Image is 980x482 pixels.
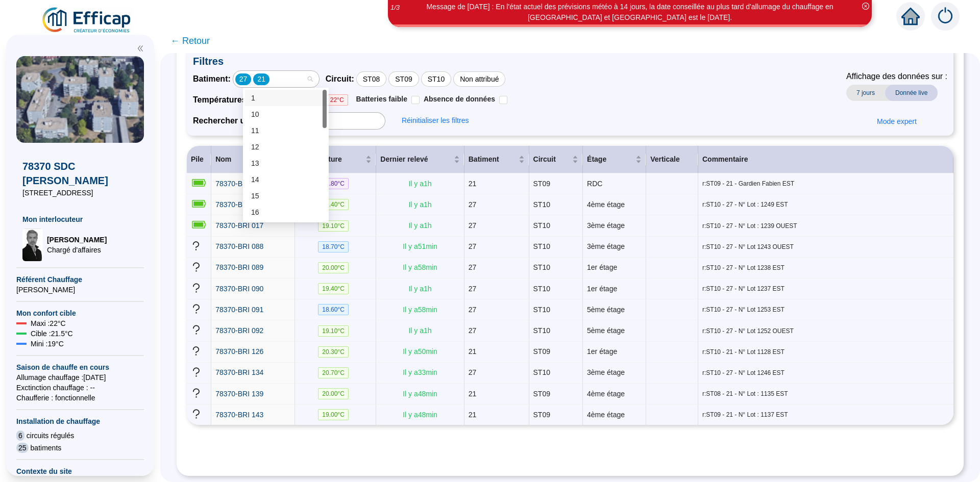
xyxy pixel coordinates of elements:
[16,393,144,403] span: Chaufferie : fonctionnelle
[318,304,349,315] span: 18.60 °C
[239,74,248,85] span: 27
[318,346,349,358] span: 20.30 °C
[215,305,263,315] a: 78370-BRI 091
[469,390,477,398] span: 21
[403,263,437,271] span: Il y a 58 min
[215,367,263,378] a: 78370-BRI 134
[533,200,550,209] span: ST10
[469,263,477,271] span: 27
[191,367,202,377] span: question
[394,112,477,129] button: Réinitialiser les filtres
[251,191,321,201] div: 15
[646,146,698,173] th: Verticale
[885,85,938,101] span: Donnée live
[469,154,517,165] span: Batiment
[245,171,327,188] div: 14
[215,285,263,293] span: 78370-BRI 090
[16,274,144,285] span: Référent Chauffage
[587,326,625,335] span: 5ème étage
[702,348,949,356] span: r:ST10 - 21 - N° Lot 1128 EST
[191,262,202,272] span: question
[251,125,321,136] div: 11
[587,285,617,293] span: 1er étage
[702,200,949,209] span: r:ST10 - 27 - N° Lot : 1249 EST
[403,368,437,376] span: Il y a 33 min
[469,221,477,230] span: 27
[31,443,62,453] span: batiments
[245,122,327,139] div: 11
[215,180,263,188] span: 78370-BRI 002
[469,180,477,188] span: 21
[27,430,74,441] span: circuits régulés
[587,390,625,398] span: 4ème étage
[533,347,550,356] span: ST09
[469,200,477,209] span: 27
[191,324,202,335] span: question
[318,367,349,378] span: 20.70 °C
[702,306,949,314] span: r:ST10 - 27 - N° Lot 1253 EST
[321,94,348,106] span: > 22°C
[215,326,263,335] span: 78370-BRI 092
[469,285,477,293] span: 27
[408,200,431,209] span: Il y a 1 h
[16,372,144,383] span: Allumage chauffage : [DATE]
[22,188,138,198] span: [STREET_ADDRESS]
[215,411,263,419] span: 78370-BRI 143
[318,199,349,210] span: 19.40 °C
[376,146,464,173] th: Dernier relevé
[191,409,202,419] span: question
[533,154,571,165] span: Circuit
[251,93,321,104] div: 1
[533,263,550,271] span: ST10
[215,284,263,294] a: 78370-BRI 090
[16,430,24,441] span: 6
[215,221,263,230] span: 78370-BRI 017
[257,74,265,85] span: 21
[193,115,300,127] span: Rechercher un instrument :
[583,146,646,173] th: Étage
[469,326,477,335] span: 27
[16,466,144,476] span: Contexte du site
[533,368,550,376] span: ST10
[22,214,138,224] span: Mon interlocuteur
[318,220,349,232] span: 19.10 °C
[251,158,321,169] div: 13
[41,6,133,35] img: efficap energie logo
[215,346,263,357] a: 78370-BRI 126
[318,262,349,273] span: 20.00 °C
[251,142,321,153] div: 12
[469,242,477,250] span: 27
[469,368,477,376] span: 27
[587,200,625,209] span: 4ème étage
[587,180,602,188] span: RDC
[402,115,469,126] span: Réinitialiser les filtres
[901,7,920,26] span: home
[380,154,451,165] span: Dernier relevé
[215,325,263,336] a: 78370-BRI 092
[408,326,431,335] span: Il y a 1 h
[403,390,437,398] span: Il y a 48 min
[211,146,295,173] th: Nom
[702,243,949,251] span: r:ST10 - 27 - N° Lot 1243 OUEST
[318,388,349,399] span: 20.00 °C
[215,368,263,376] span: 78370-BRI 134
[215,200,263,209] span: 78370-BRI 016
[390,4,400,11] i: 1 / 3
[408,221,431,230] span: Il y a 1 h
[245,90,327,106] div: 1
[587,368,625,376] span: 3ème étage
[587,263,617,271] span: 1er étage
[215,347,263,356] span: 78370-BRI 126
[245,204,327,220] div: 16
[424,95,495,103] span: Absence de données
[137,45,144,52] span: double-left
[299,154,363,165] span: Température
[533,242,550,250] span: ST10
[403,306,437,314] span: Il y a 58 min
[587,347,617,356] span: 1er étage
[215,306,263,314] span: 78370-BRI 091
[702,411,949,419] span: r:ST09 - 21 - N° Lot : 1137 EST
[245,155,327,171] div: 13
[215,262,263,273] a: 78370-BRI 089
[533,180,550,188] span: ST09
